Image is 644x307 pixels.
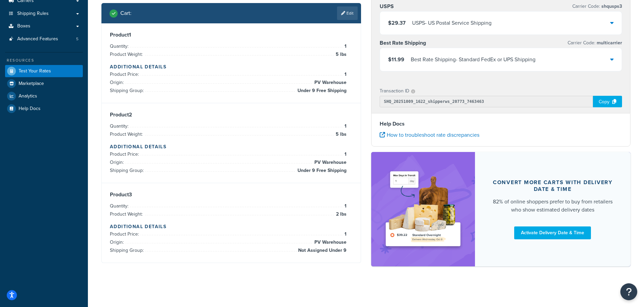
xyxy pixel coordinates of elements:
[19,93,37,99] span: Analytics
[110,239,125,246] span: Origin:
[380,120,622,128] h4: Help Docs
[334,210,347,218] span: 2 lbs
[110,71,141,78] span: Product Price:
[600,3,622,10] span: shqusps3
[110,63,353,70] h4: Additional Details
[388,56,404,63] span: $11.99
[110,143,353,150] h4: Additional Details
[380,40,426,46] h3: Best Rate Shipping
[343,230,347,238] span: 1
[380,131,479,139] a: How to troubleshoot rate discrepancies
[110,123,130,130] span: Quantity:
[19,81,44,87] span: Marketplace
[381,162,465,256] img: feature-image-ddt-36eae7f7280da8017bfb280eaccd9c446f90b1fe08728e4019434db127062ab4.png
[5,33,83,45] a: Advanced Features5
[5,33,83,45] li: Advanced Features
[572,2,622,11] p: Carrier Code:
[110,231,141,238] span: Product Price:
[19,106,41,112] span: Help Docs
[343,42,347,50] span: 1
[110,43,130,50] span: Quantity:
[76,36,78,42] span: 5
[412,18,492,28] div: USPS - US Postal Service Shipping
[5,7,83,20] a: Shipping Rules
[514,226,591,239] a: Activate Delivery Date & Time
[17,23,30,29] span: Boxes
[5,65,83,77] a: Test Your Rates
[110,167,145,174] span: Shipping Group:
[343,150,347,158] span: 1
[593,96,622,107] div: Copy
[110,131,144,138] span: Product Weight:
[296,87,347,95] span: Under 9 Free Shipping
[110,31,353,38] h3: Product 1
[110,87,145,94] span: Shipping Group:
[17,36,58,42] span: Advanced Features
[296,167,347,175] span: Under 9 Free Shipping
[110,159,125,166] span: Origin:
[110,191,353,198] h3: Product 3
[5,58,83,63] div: Resources
[334,130,347,138] span: 5 lbs
[110,51,144,58] span: Product Weight:
[343,70,347,79] span: 1
[17,11,49,17] span: Shipping Rules
[620,283,637,300] button: Open Resource Center
[337,6,358,20] a: Edit
[19,68,51,74] span: Test Your Rates
[380,86,409,96] p: Transaction ID
[110,223,353,230] h4: Additional Details
[491,198,615,214] div: 82% of online shoppers prefer to buy from retailers who show estimated delivery dates
[5,90,83,102] a: Analytics
[343,202,347,210] span: 1
[380,3,394,10] h3: USPS
[313,79,347,87] span: PV Warehouse
[313,238,347,246] span: PV Warehouse
[120,10,132,16] h2: Cart :
[595,39,622,46] span: multicarrier
[491,179,615,193] div: Convert more carts with delivery date & time
[110,151,141,158] span: Product Price:
[334,50,347,59] span: 5 lbs
[343,122,347,130] span: 1
[5,78,83,90] a: Marketplace
[110,202,130,210] span: Quantity:
[5,20,83,32] a: Boxes
[296,246,347,255] span: Not Assigned Under 9
[5,103,83,115] a: Help Docs
[411,55,535,64] div: Best Rate Shipping - Standard FedEx or UPS Shipping
[568,38,622,48] p: Carrier Code:
[110,111,353,118] h3: Product 2
[110,79,125,86] span: Origin:
[388,19,406,27] span: $29.37
[313,158,347,167] span: PV Warehouse
[110,247,145,254] span: Shipping Group:
[110,211,144,218] span: Product Weight:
